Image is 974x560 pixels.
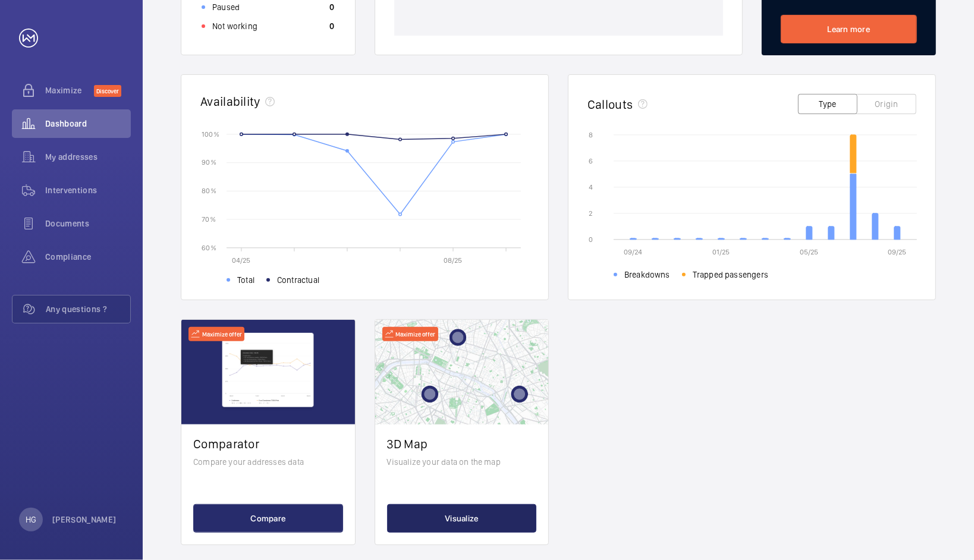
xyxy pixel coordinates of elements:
p: Visualize your data on the map [387,456,537,468]
button: Origin [857,94,916,114]
h2: Comparator [193,436,343,451]
span: Breakdowns [624,269,670,281]
text: 2 [589,209,592,218]
span: Dashboard [45,118,131,130]
button: Visualize [387,504,537,533]
span: Interventions [45,184,131,196]
span: Any questions ? [46,303,130,315]
h2: 3D Map [387,436,537,451]
text: 80 % [202,187,216,195]
button: Type [798,94,857,114]
span: Contractual [277,274,319,286]
div: Maximize offer [382,327,438,341]
text: 08/25 [444,256,463,265]
p: 0 [329,1,334,13]
text: 09/24 [624,248,643,256]
h2: Callouts [587,97,633,112]
text: 0 [589,235,593,244]
span: Maximize [45,84,94,96]
text: 90 % [202,158,216,166]
a: Learn more [781,15,918,43]
text: 09/25 [888,248,907,256]
text: 4 [589,183,593,191]
p: [PERSON_NAME] [52,514,117,526]
p: HG [26,514,36,526]
span: Discover [94,85,121,97]
span: Trapped passengers [693,269,768,281]
span: My addresses [45,151,131,163]
text: 60 % [202,243,216,251]
text: 6 [589,157,593,165]
span: Documents [45,218,131,229]
text: 70 % [202,215,216,224]
text: 01/25 [713,248,730,256]
span: Compliance [45,251,131,263]
div: Maximize offer [188,327,244,341]
p: Paused [212,1,240,13]
text: 04/25 [232,256,250,265]
text: 100 % [202,130,219,138]
button: Compare [193,504,343,533]
p: Compare your addresses data [193,456,343,468]
text: 8 [589,131,593,139]
p: Not working [212,20,257,32]
h2: Availability [200,94,260,109]
text: 05/25 [800,248,819,256]
span: Total [237,274,255,286]
p: 0 [329,20,334,32]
